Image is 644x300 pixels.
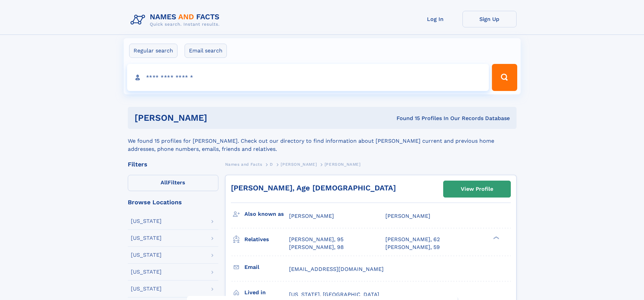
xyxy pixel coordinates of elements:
[244,261,289,273] h3: Email
[289,236,343,243] a: [PERSON_NAME], 95
[462,11,517,27] a: Sign Up
[385,236,440,243] a: [PERSON_NAME], 62
[131,235,162,241] div: [US_STATE]
[128,199,218,205] div: Browse Locations
[461,181,493,197] div: View Profile
[244,234,289,245] h3: Relatives
[135,114,302,122] h1: [PERSON_NAME]
[128,161,218,167] div: Filters
[127,64,489,91] input: search input
[131,218,162,224] div: [US_STATE]
[289,213,334,219] span: [PERSON_NAME]
[444,181,510,197] a: View Profile
[128,11,225,29] img: Logo Names and Facts
[225,160,262,168] a: Names and Facts
[289,291,379,298] span: [US_STATE], [GEOGRAPHIC_DATA]
[289,244,344,251] a: [PERSON_NAME], 98
[231,184,396,192] a: [PERSON_NAME], Age [DEMOGRAPHIC_DATA]
[128,175,218,191] label: Filters
[129,44,177,58] label: Regular search
[281,160,317,168] a: [PERSON_NAME]
[161,179,168,186] span: All
[131,269,162,275] div: [US_STATE]
[270,162,273,167] span: D
[385,244,440,251] a: [PERSON_NAME], 59
[302,115,510,122] div: Found 15 Profiles In Our Records Database
[385,213,430,219] span: [PERSON_NAME]
[270,160,273,168] a: D
[244,287,289,298] h3: Lived in
[289,266,384,272] span: [EMAIL_ADDRESS][DOMAIN_NAME]
[244,208,289,220] h3: Also known as
[131,252,162,258] div: [US_STATE]
[408,11,462,27] a: Log In
[281,162,317,167] span: [PERSON_NAME]
[128,129,517,153] div: We found 15 profiles for [PERSON_NAME]. Check out our directory to find information about [PERSON...
[325,162,361,167] span: [PERSON_NAME]
[492,236,500,240] div: ❯
[492,64,517,91] button: Search Button
[131,286,162,292] div: [US_STATE]
[185,44,227,58] label: Email search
